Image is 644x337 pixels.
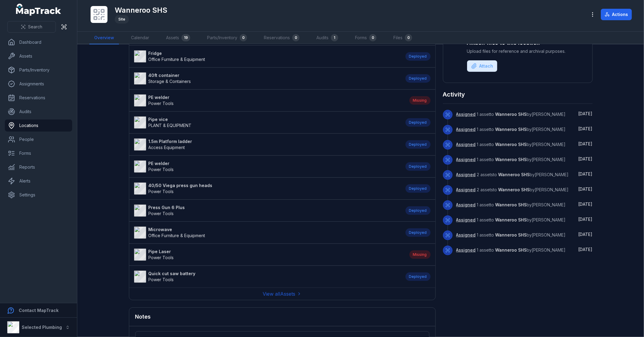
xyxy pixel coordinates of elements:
[405,162,431,171] div: Deployed
[495,202,527,207] span: Wanneroo SHS
[5,78,72,90] a: Assignments
[495,217,527,222] span: Wanneroo SHS
[149,101,174,106] span: Power Tools
[149,227,205,233] strong: Microwave
[405,74,431,83] div: Deployed
[5,50,72,62] a: Assets
[456,202,566,207] span: 1 asset to by [PERSON_NAME]
[149,205,185,211] strong: Press Gun 6 Plus
[134,72,399,84] a: 40ft containerStorage & Containers
[456,127,566,132] span: 1 asset to by [PERSON_NAME]
[181,34,190,41] div: 19
[134,161,399,173] a: PE welderPower Tools
[456,111,476,117] a: Assigned
[578,217,593,222] span: [DATE]
[601,9,632,20] button: Actions
[28,24,42,30] span: Search
[456,217,476,223] a: Assigned
[292,34,300,41] div: 0
[7,21,56,33] button: Search
[456,172,476,178] a: Assigned
[134,227,399,239] a: MicrowaveOffice Furniture & Equipment
[456,141,476,148] a: Assigned
[369,34,376,41] div: 0
[16,4,61,16] a: MapTrack
[89,32,119,44] a: Overview
[495,232,527,237] span: Wanneroo SHS
[312,32,343,44] a: Audits1
[134,249,403,261] a: Pipe LaserPower Tools
[149,183,213,189] strong: 40/50 Viega press gun heads
[498,172,530,177] span: Wanneroo SHS
[578,141,593,146] time: 9/19/2025, 11:04:38 AM
[240,34,247,41] div: 0
[578,156,593,161] span: [DATE]
[495,112,527,117] span: Wanneroo SHS
[135,313,151,321] h3: Notes
[149,271,196,277] strong: Quick cut saw battery
[134,271,399,283] a: Quick cut saw batteryPower Tools
[443,90,465,99] h2: Activity
[578,217,593,222] time: 9/19/2025, 7:41:14 AM
[149,50,205,56] strong: Fridge
[578,186,593,192] time: 9/19/2025, 9:04:58 AM
[578,156,593,161] time: 9/19/2025, 11:04:05 AM
[149,79,191,84] span: Storage & Containers
[350,32,381,44] a: Forms0
[456,142,566,147] span: 1 asset to by [PERSON_NAME]
[578,247,593,252] span: [DATE]
[578,171,593,176] span: [DATE]
[149,72,191,78] strong: 40ft container
[578,247,593,252] time: 9/18/2025, 4:48:05 PM
[134,94,403,107] a: PE welderPower Tools
[115,5,167,15] h1: Wanneroo SHS
[467,48,569,54] span: Upload files for reference and archival purposes.
[5,147,72,159] a: Forms
[263,290,302,297] a: View allAssets
[405,140,431,149] div: Deployed
[578,186,593,192] span: [DATE]
[456,126,476,132] a: Assigned
[149,94,174,100] strong: PE welder
[5,64,72,76] a: Parts/Inventory
[149,167,174,172] span: Power Tools
[456,157,566,162] span: 1 asset to by [PERSON_NAME]
[149,116,192,122] strong: Pipe vice
[149,123,192,128] span: PLANT & EQUIPMENT
[5,133,72,145] a: People
[149,161,174,167] strong: PE welder
[5,161,72,173] a: Reports
[149,211,174,216] span: Power Tools
[456,157,476,163] a: Assigned
[259,32,304,44] a: Reservations0
[202,32,252,44] a: Parts/Inventory0
[149,57,205,62] span: Office Furniture & Equipment
[5,92,72,104] a: Reservations
[456,232,476,238] a: Assigned
[405,34,412,41] div: 0
[149,138,192,145] strong: 1.5m Platform ladder
[495,157,527,162] span: Wanneroo SHS
[409,250,431,259] div: Missing
[495,247,527,253] span: Wanneroo SHS
[5,189,72,201] a: Settings
[19,308,59,313] strong: Contact MapTrack
[149,249,174,255] strong: Pipe Laser
[578,111,593,116] time: 9/19/2025, 11:06:08 AM
[578,232,593,237] span: [DATE]
[405,206,431,215] div: Deployed
[495,142,527,147] span: Wanneroo SHS
[578,126,593,131] time: 9/19/2025, 11:05:47 AM
[456,187,569,192] span: 2 assets to by [PERSON_NAME]
[578,202,593,207] time: 9/19/2025, 7:43:03 AM
[578,111,593,116] span: [DATE]
[134,183,399,195] a: 40/50 Viega press gun headsPower Tools
[5,175,72,187] a: Alerts
[134,205,399,217] a: Press Gun 6 PlusPower Tools
[578,232,593,237] time: 9/19/2025, 7:34:31 AM
[5,106,72,118] a: Audits
[5,36,72,48] a: Dashboard
[149,189,174,194] span: Power Tools
[149,255,174,260] span: Power Tools
[149,145,185,150] span: Access Equipment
